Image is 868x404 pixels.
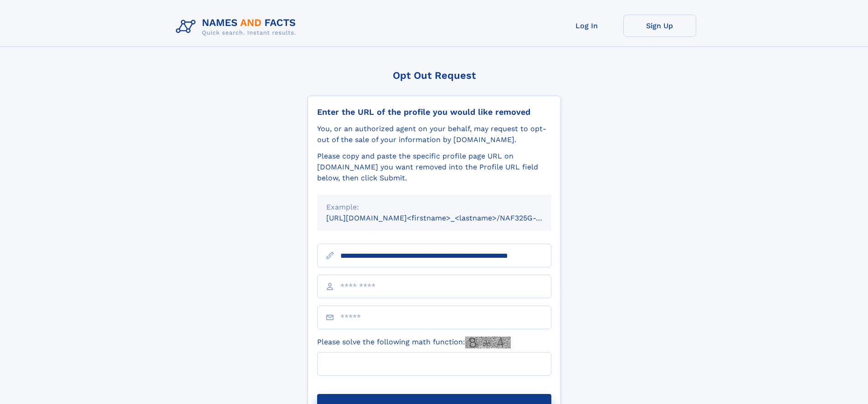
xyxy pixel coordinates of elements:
[550,15,623,37] a: Log In
[317,123,551,145] div: You, or an authorized agent on your behalf, may request to opt-out of the sale of your informatio...
[326,214,569,222] small: [URL][DOMAIN_NAME]<firstname>_<lastname>/NAF325G-xxxxxxxx
[172,15,303,39] img: Logo Names and Facts
[317,337,511,348] label: Please solve the following math function:
[623,15,696,37] a: Sign Up
[326,202,542,213] div: Example:
[317,151,551,184] div: Please copy and paste the specific profile page URL on [DOMAIN_NAME] you want removed into the Pr...
[317,107,551,117] div: Enter the URL of the profile you would like removed
[308,70,561,81] div: Opt Out Request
